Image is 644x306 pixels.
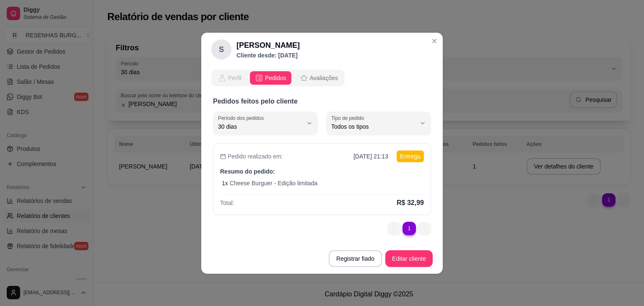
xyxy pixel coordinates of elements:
[211,70,433,86] div: opções
[353,152,388,161] p: [DATE] 21:13
[236,39,300,51] h2: [PERSON_NAME]
[211,39,231,60] div: S
[326,112,431,135] button: Tipo de pedidoTodos os tipos
[329,250,382,267] button: Registrar fiado
[218,122,303,131] span: 30 dias
[218,114,267,122] label: Período dos pedidos
[220,199,234,207] p: Total:
[222,179,228,187] p: 1 x
[213,96,431,106] p: Pedidos feitos pelo cliente
[213,112,318,135] button: Período dos pedidos30 dias
[385,250,433,267] button: Editar cliente
[383,218,435,239] nav: pagination navigation
[236,51,300,60] p: Cliente desde: [DATE]
[220,153,226,159] span: calendar
[402,222,416,235] li: pagination item 1 active
[310,74,338,82] span: Avaliações
[220,167,424,176] p: Resumo do pedido:
[428,34,441,48] button: Close
[220,152,283,161] p: Pedido realizado em:
[397,150,424,162] p: Entrega
[397,198,424,208] p: R$ 32,99
[211,70,345,86] div: opções
[331,122,416,131] span: Todos os tipos
[265,74,286,82] span: Pedidos
[230,179,317,187] p: Cheese Burguer - Edição limitada
[331,114,367,122] label: Tipo de pedido
[228,74,241,82] span: Perfil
